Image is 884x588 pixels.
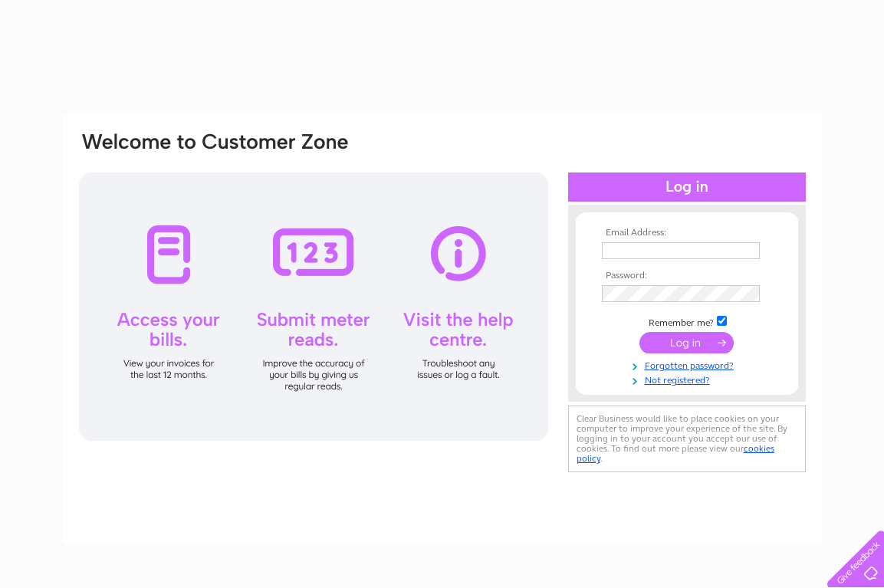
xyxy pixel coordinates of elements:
a: Not registered? [602,372,776,386]
input: Submit [639,332,734,353]
a: cookies policy [577,443,774,464]
th: Email Address: [598,228,776,238]
td: Remember me? [598,314,776,329]
th: Password: [598,271,776,281]
a: Forgotten password? [602,357,776,372]
div: Clear Business would like to place cookies on your computer to improve your experience of the sit... [568,406,806,472]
